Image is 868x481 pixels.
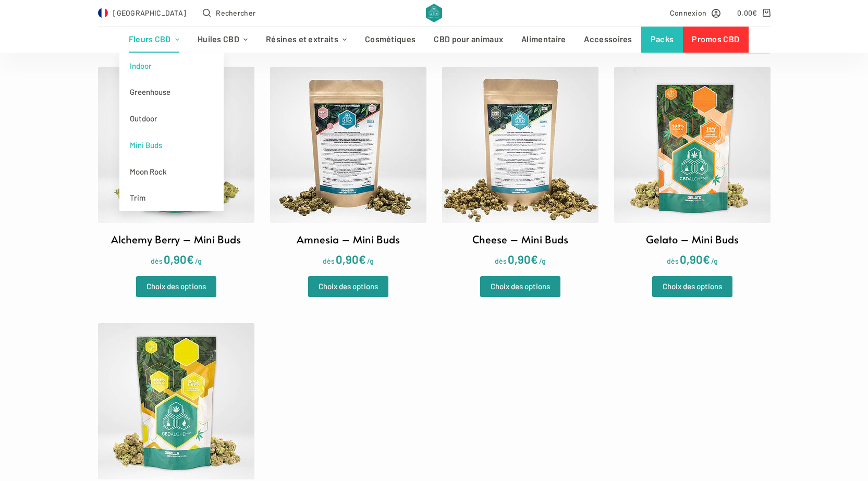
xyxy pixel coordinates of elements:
nav: Menu d’en-tête [119,27,749,53]
a: Trim [119,184,224,211]
a: Amnesia – Mini Buds dès0,90€/g [270,67,426,268]
a: Sélectionner les options pour “Gelato - Mini Buds” [652,276,732,297]
span: dès [667,256,679,265]
span: /g [367,256,374,265]
h2: Alchemy Berry – Mini Buds [111,231,241,247]
span: € [752,8,757,17]
a: Mini Buds [119,132,224,158]
span: [GEOGRAPHIC_DATA] [113,7,186,19]
span: /g [711,256,718,265]
span: Connexion [670,7,707,19]
span: € [703,252,710,266]
button: Ouvrir le formulaire de recherche [203,7,255,19]
bdi: 0,90 [508,252,538,266]
bdi: 0,00 [737,8,757,17]
bdi: 0,90 [680,252,710,266]
a: Connexion [670,7,721,19]
span: € [187,252,194,266]
a: Cosmétiques [356,27,425,53]
a: Packs [641,27,683,53]
img: FR Flag [98,8,108,18]
h2: Gelato – Mini Buds [646,231,739,247]
a: Résines et extraits [257,27,356,53]
a: CBD pour animaux [425,27,512,53]
a: Sélectionner les options pour “Cheese - Mini Buds” [480,276,560,297]
a: Fleurs CBD [119,27,188,53]
a: Huiles CBD [188,27,256,53]
a: Gelato – Mini Buds dès0,90€/g [614,67,771,268]
span: dès [495,256,507,265]
a: Sélectionner les options pour “Alchemy Berry - Mini Buds” [136,276,216,297]
span: /g [195,256,202,265]
a: Sélectionner les options pour “Amnesia - Mini Buds” [308,276,388,297]
bdi: 0,90 [164,252,194,266]
a: Greenhouse [119,79,224,105]
span: dès [151,256,163,265]
a: Panier d’achat [737,7,770,19]
a: Cheese – Mini Buds dès0,90€/g [442,67,598,268]
a: Select Country [98,7,187,19]
a: Indoor [119,53,224,79]
span: € [531,252,538,266]
h2: Cheese – Mini Buds [472,231,568,247]
span: Rechercher [216,7,255,19]
bdi: 0,90 [336,252,366,266]
h2: Amnesia – Mini Buds [297,231,400,247]
a: Promos CBD [683,27,749,53]
img: CBD Alchemy [426,4,442,22]
a: Accessoires [575,27,641,53]
span: € [359,252,366,266]
span: dès [323,256,335,265]
span: /g [539,256,546,265]
a: Moon Rock [119,158,224,185]
a: Alimentaire [512,27,575,53]
a: Outdoor [119,105,224,132]
a: Alchemy Berry – Mini Buds dès0,90€/g [98,67,254,268]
